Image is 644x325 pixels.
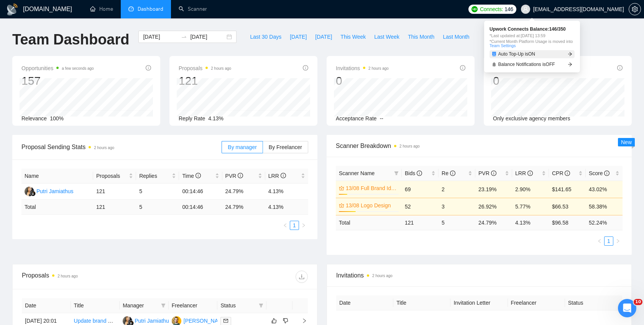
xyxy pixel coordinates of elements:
span: Proposal Sending Stats [21,142,222,152]
span: Scanner Name [339,170,375,176]
td: 24.79 % [222,200,265,215]
a: 1 [605,237,613,245]
td: 5.77% [512,198,549,215]
th: Name [21,169,93,184]
span: mail [223,318,228,323]
span: By Freelancer [269,144,302,150]
h1: Team Dashboard [12,31,129,49]
span: swap-right [181,34,187,40]
td: 52 [402,198,439,215]
li: Previous Page [595,236,604,246]
li: 1 [604,236,613,246]
div: 121 [179,74,231,88]
td: 5 [136,200,179,215]
span: Last Month [443,33,469,41]
td: 24.79% [222,184,265,200]
span: Bids [405,170,422,176]
time: 2 hours ago [368,66,389,71]
button: download [296,271,308,283]
span: robot [492,52,496,56]
a: Update brand with brand identity design/website/ UX/UI [74,318,205,324]
button: right [299,221,308,230]
input: Start date [143,33,178,41]
th: Invitation Letter [450,295,508,310]
span: right [296,318,307,323]
span: Relevance [21,115,47,121]
div: [PERSON_NAME] [184,317,228,325]
span: Replies [139,172,170,180]
span: By manager [228,144,256,150]
td: 121 [93,184,136,200]
th: Title [393,295,450,310]
a: bellBalance Notifications isOFFarrow-right [490,61,575,69]
td: 23.19% [475,181,512,198]
span: Balance Notifications is OFF [498,62,555,67]
span: [DATE] [290,33,307,41]
div: Putri Jamiathus [36,187,73,195]
span: filter [259,303,263,308]
span: [DATE] [315,33,332,41]
div: Proposals [22,271,165,283]
span: Reply Rate [179,115,205,121]
a: homeHome [90,6,113,12]
input: End date [190,33,225,41]
span: Proposals [179,64,231,73]
li: Next Page [299,221,308,230]
a: Team Settings [490,43,516,48]
span: filter [257,300,265,311]
div: 157 [21,74,94,88]
button: left [595,236,604,246]
td: $141.65 [549,181,586,198]
span: info-circle [238,173,243,178]
time: 2 hours ago [211,66,231,71]
span: info-circle [146,65,151,71]
span: info-circle [281,173,286,178]
a: setting [629,6,641,12]
span: Manager [123,301,158,310]
img: upwork-logo.png [472,6,478,12]
span: 4.13% [208,115,223,121]
span: crown [339,203,344,208]
div: Putri Jamiathus [135,317,171,325]
span: info-circle [195,173,201,178]
td: 24.79 % [475,215,512,230]
span: dislike [283,318,288,324]
span: arrow-right [568,62,572,67]
span: Last Week [374,33,399,41]
iframe: Intercom live chat [618,299,636,317]
span: *Current Month Platform Usage is moved into [490,39,575,48]
time: 2 hours ago [94,146,114,150]
span: filter [159,300,167,311]
img: PJ [25,187,34,196]
th: Date [22,298,71,313]
td: 58.38% [586,198,623,215]
span: arrow-right [568,52,572,56]
span: filter [161,303,166,308]
button: [DATE] [311,31,336,43]
span: left [283,223,287,228]
img: logo [6,3,18,16]
button: Last 30 Days [246,31,286,43]
span: Dashboard [138,6,163,12]
time: 2 hours ago [58,274,78,278]
span: Re [442,170,455,176]
img: gigradar-bm.png [30,191,36,196]
span: to [181,34,187,40]
span: info-circle [417,171,422,176]
span: Acceptance Rate [336,115,377,121]
th: Replies [136,169,179,184]
span: Invitations [336,64,389,73]
span: This Week [340,33,366,41]
th: Proposals [93,169,136,184]
span: 146 [504,5,513,13]
td: Total [336,215,402,230]
td: $66.53 [549,198,586,215]
a: 13/08 Full Brand Identity [346,184,397,192]
td: 00:14:46 [179,200,222,215]
span: Opportunities [21,64,94,73]
span: left [597,239,602,243]
button: This Week [336,31,370,43]
span: right [616,239,620,243]
td: 121 [402,215,439,230]
span: Upwork Connects Balance: 146 / 350 [490,27,575,31]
